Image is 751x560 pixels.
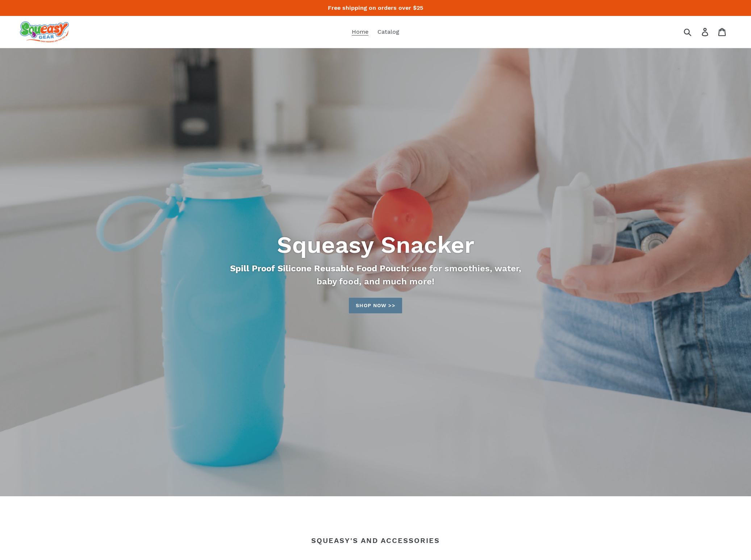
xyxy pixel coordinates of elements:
[348,26,372,37] a: Home
[374,26,403,37] a: Catalog
[686,24,706,40] input: Search
[349,298,402,313] a: Shop now >>: Catalog
[377,28,399,35] span: Catalog
[178,231,573,259] h2: Squeasy Snacker
[352,28,368,35] span: Home
[228,262,524,288] p: use for smoothies, water, baby food, and much more!
[230,263,409,273] strong: Spill Proof Silicone Reusable Food Pouch:
[20,21,69,42] img: squeasy gear snacker portable food pouch
[178,536,573,545] h2: Squeasy's and Accessories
